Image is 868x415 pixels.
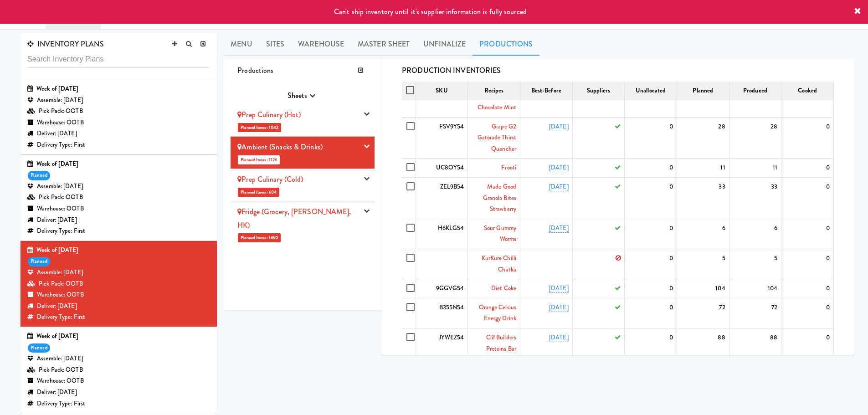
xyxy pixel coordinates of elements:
input: Search Inventory Plans [27,51,210,68]
div: Warehouse: OOTB [27,375,210,387]
div: Assemble: [DATE] [27,95,210,106]
li: Week of [DATE]plannedAssemble: [DATE]Pick Pack: OOTBWarehouse: OOTBDeliver: [DATE]Delivery Type: ... [21,327,217,413]
span: Planned Items: 1042 [238,123,281,132]
span: Can't ship inventory until it's supplier information is fully sourced [334,6,527,17]
a: Master Sheet [351,33,416,56]
td: 28 [729,117,781,159]
th: Unallocated [625,82,677,101]
a: Productions [473,33,539,56]
a: [DATE] [549,303,569,312]
td: ZEL9B54 [416,177,468,219]
span: INVENTORY PLANS [27,39,104,49]
td: 0 [781,117,834,159]
a: [DATE] [549,333,569,342]
td: 72 [677,298,729,328]
div: Delivery Type: First [27,398,210,410]
li: Fridge (Grocery, [PERSON_NAME], HK)Planned Items: 1650 [231,201,375,247]
a: Ambient (Snacks & Drinks) [237,142,323,152]
td: 9GGVG54 [416,279,468,298]
td: 28 [677,117,729,159]
tr: 9GGVG54Diet Coke[DATE]01041040 [402,279,833,298]
a: Menu [224,33,259,56]
tr: UC8OY54Frooti[DATE]011110 [402,159,833,178]
div: Pick Pack: OOTB [27,364,210,376]
td: UC8OY54 [416,159,468,178]
a: Diet Coke [491,284,516,292]
td: 0 [781,249,834,279]
li: Prep Culinary (Cold)Planned Items: 604 [231,169,375,201]
tr: FSV9Y54Grape G2 Gatorade Thirst Quencher[DATE]028280 [402,117,833,159]
div: planned [28,257,50,266]
div: Deliver: [DATE] [27,301,210,312]
a: [DATE] [549,284,569,293]
a: Sour Gummy Worms [484,224,516,244]
td: 6 [677,219,729,249]
div: planned [28,343,50,353]
div: Warehouse: OOTB [27,203,210,215]
td: 88 [729,328,781,369]
td: FSV9Y54 [416,117,468,159]
td: 33 [677,177,729,219]
div: Assemble: [DATE] [27,181,210,192]
th: Recipes [468,82,520,101]
td: 11 [729,159,781,178]
li: Week of [DATE]plannedAssemble: [DATE]Pick Pack: OOTBWarehouse: OOTBDeliver: [DATE]Delivery Type: ... [21,155,217,241]
div: Week of [DATE] [27,159,210,170]
div: Deliver: [DATE] [27,387,210,398]
li: Week of [DATE]plannedAssemble: [DATE]Pick Pack: OOTBWarehouse: OOTBDeliver: [DATE]Delivery Type: ... [21,241,217,327]
div: Delivery Type: First [27,225,210,237]
div: Warehouse: OOTB [27,117,210,128]
a: Made Good granola bites Strawberry [483,182,516,213]
div: Pick Pack: OOTB [27,192,210,203]
td: 0 [625,328,677,369]
span: Sheets [288,90,308,101]
span: PRODUCTION INVENTORIES [402,65,501,76]
span: Productions [237,65,273,76]
a: [DATE] [549,163,569,172]
td: 0 [781,219,834,249]
td: 0 [625,219,677,249]
td: 88 [677,328,729,369]
a: [DATE] [549,182,569,191]
th: SKU [416,82,468,101]
td: 0 [625,159,677,178]
td: 5 [677,249,729,279]
a: Sites [259,33,292,56]
a: Prep Culinary (Hot) [237,109,301,120]
th: Suppliers [572,82,625,101]
a: Clif Builders proteins Bar Chocolate [486,333,516,364]
a: KurKure Chilli Chatka [482,254,516,274]
tr: B355N54Orange Celsius Energy Drink[DATE]072720 [402,298,833,328]
span: Planned Items: 604 [238,188,279,197]
tr: JYWEZ54Clif Builders proteins Bar Chocolate[DATE]088880 [402,328,833,369]
td: 104 [729,279,781,298]
div: Week of [DATE] [27,83,210,95]
a: Warehouse [291,33,351,56]
td: 72 [729,298,781,328]
div: Assemble: [DATE] [27,353,210,364]
td: 0 [781,177,834,219]
td: 5 [729,249,781,279]
td: 0 [625,249,677,279]
a: Frooti [501,163,516,172]
td: JYWEZ54 [416,328,468,369]
div: planned [28,171,50,180]
div: Week of [DATE] [27,331,210,342]
div: Deliver: [DATE] [27,215,210,226]
td: 0 [625,117,677,159]
td: 104 [677,279,729,298]
div: Pick Pack: OOTB [27,278,210,290]
th: Best-Before [520,82,573,101]
td: 0 [781,159,834,178]
li: Ambient (Snacks & Drinks)Planned Items: 1126 [231,137,375,169]
li: Prep Culinary (Hot)Planned Items: 1042 [231,104,375,137]
th: Produced [729,82,781,101]
td: 0 [625,177,677,219]
a: Orange Celsius Energy Drink [479,303,516,323]
a: Fridge (Grocery, [PERSON_NAME], HK) [237,206,351,231]
th: Planned [677,82,729,101]
th: Cooked [781,82,834,101]
div: Week of [DATE] [27,245,210,256]
td: 0 [625,298,677,328]
td: H6KLG54 [416,219,468,249]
